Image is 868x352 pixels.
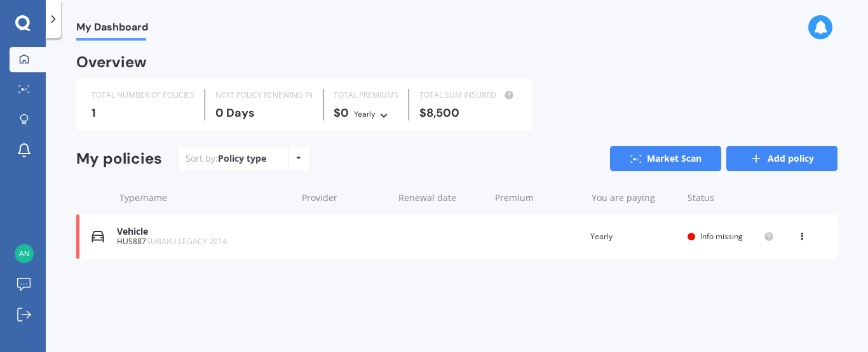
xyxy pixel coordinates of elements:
[92,89,194,101] div: TOTAL NUMBER OF POLICIES
[215,89,313,101] div: NEXT POLICY RENEWING IN
[76,56,147,68] div: Overview
[419,107,517,119] div: $8,500
[76,150,162,168] div: My policies
[334,107,398,121] div: $0
[726,146,837,171] a: Add policy
[117,226,290,237] div: Vehicle
[146,236,227,247] span: SUBARU LEGACY 2014
[334,89,398,101] div: TOTAL PREMIUMS
[119,192,292,204] div: Type/name
[215,107,313,119] div: 0 Days
[76,21,148,38] span: My Dashboard
[92,230,104,243] img: Vehicle
[117,237,290,246] div: HUS887
[688,192,774,204] div: Status
[186,152,266,165] div: Sort by:
[398,192,485,204] div: Renewal date
[700,231,743,242] span: Info missing
[590,230,677,243] div: Yearly
[419,89,517,101] div: TOTAL SUM INSURED
[218,152,266,165] div: Policy type
[92,107,194,119] div: 1
[302,192,388,204] div: Provider
[610,146,721,171] a: Market Scan
[15,244,34,263] img: 09df73b357b547fa5a093bf3a0a15090
[592,192,678,204] div: You are paying
[495,192,581,204] div: Premium
[354,108,376,121] div: Yearly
